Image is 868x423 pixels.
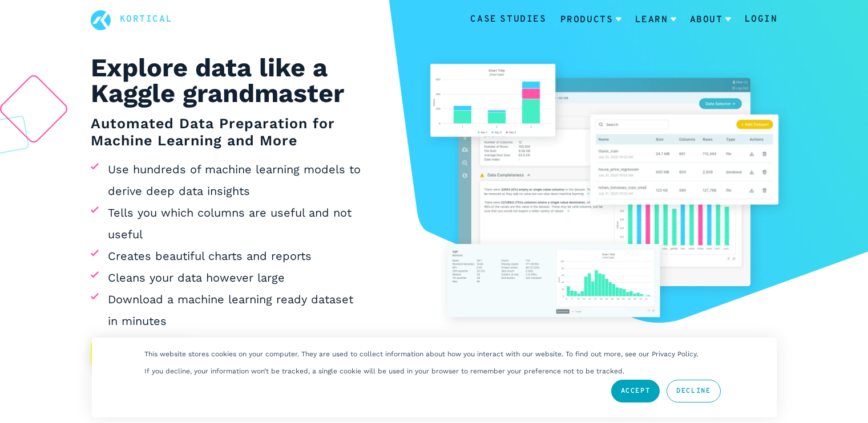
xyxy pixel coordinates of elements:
[91,202,108,213] img: Checkpoint
[91,158,108,170] img: Checkpoint
[108,158,366,202] p: Use hundreds of machine learning models to derive deep data insights
[91,115,366,149] h4: Automated Data Preparation for Machine Learning and More
[690,5,731,35] a: About
[470,13,546,27] a: Case Studies
[745,13,778,27] a: Login
[144,367,624,375] p: If you decline, your information won’t be tracked, a single cookie will be used in your browser t...
[91,55,366,106] h1: Explore data like a Kaggle grandmaster
[91,245,108,257] img: Checkpoint
[144,350,698,358] p: This website stores cookies on your computer. They are used to collect information about how you ...
[421,55,792,331] img: Kortical platform's Data Prep feature preview
[560,5,621,35] a: Products
[667,380,720,402] a: Decline
[91,267,108,278] img: Checkpoint
[635,5,676,35] a: Learn
[108,288,366,332] p: Download a machine learning ready dataset in minutes
[108,245,312,267] p: Creates beautiful charts and reports
[611,380,660,402] a: Accept
[91,288,108,300] img: Checkpoint
[120,13,173,27] a: Kortical
[108,202,366,245] p: Tells you which columns are useful and not useful
[108,267,285,288] p: Cleans your data however large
